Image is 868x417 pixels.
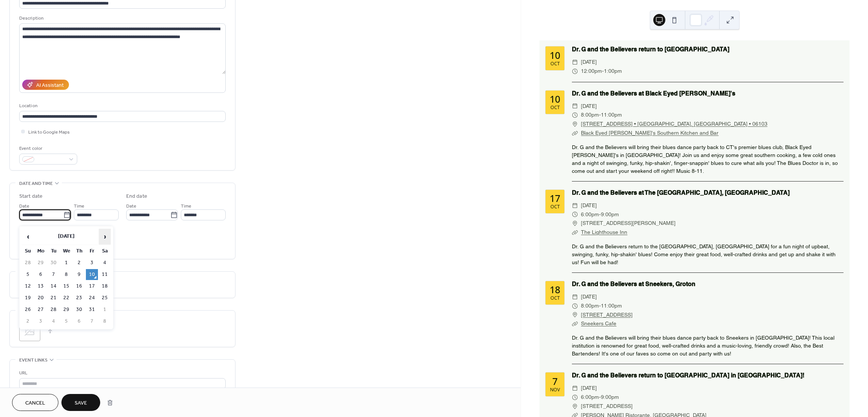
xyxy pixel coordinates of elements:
[126,192,147,200] div: End date
[19,145,76,152] div: Event color
[550,94,560,104] div: 10
[47,246,60,257] th: Tu
[47,316,60,327] td: 4
[22,246,34,257] th: Su
[22,281,34,292] td: 12
[602,67,604,76] span: -
[19,320,40,341] div: ;
[60,269,72,280] td: 8
[581,201,597,210] span: [DATE]
[12,394,58,411] button: Cancel
[22,229,34,244] span: ‹
[99,229,110,244] span: ›
[572,280,695,288] a: Dr. G and the Believers at Sneekers, Groton
[19,356,47,364] span: Event links
[22,304,34,315] td: 26
[572,210,578,219] div: ​
[47,292,60,303] td: 21
[601,393,619,402] span: 9:00pm
[99,269,111,280] td: 11
[99,246,111,257] th: Sa
[550,205,560,209] div: Oct
[581,130,718,136] a: Black Eyed [PERSON_NAME]'s Southern Kitchen and Bar
[572,384,578,393] div: ​
[22,80,69,90] button: AI Assistant
[572,129,578,138] div: ​
[572,402,578,411] div: ​
[599,111,601,120] span: -
[552,377,558,386] div: 7
[550,388,560,392] div: Nov
[572,111,578,120] div: ​
[35,246,47,257] th: Mo
[581,393,599,402] span: 6:00pm
[35,304,47,315] td: 27
[581,58,597,67] span: [DATE]
[86,281,98,292] td: 17
[550,51,560,60] div: 10
[581,320,616,326] a: Sneekers Cafe
[572,243,844,266] div: Dr. G and the Believers return to the [GEOGRAPHIC_DATA], [GEOGRAPHIC_DATA] for a fun night of upb...
[19,192,43,200] div: Start date
[181,202,191,210] span: Time
[47,304,60,315] td: 28
[599,302,601,311] span: -
[25,399,45,407] span: Cancel
[99,257,111,268] td: 4
[572,67,578,76] div: ​
[74,202,84,210] span: Time
[73,316,85,327] td: 6
[572,90,735,97] a: Dr. G and the Believers at Black Eyed [PERSON_NAME]'s
[22,316,34,327] td: 2
[550,296,560,301] div: Oct
[35,269,47,280] td: 6
[60,292,72,303] td: 22
[73,257,85,268] td: 2
[572,120,578,129] div: ​
[22,292,34,303] td: 19
[572,393,578,402] div: ​
[73,292,85,303] td: 23
[572,292,578,302] div: ​
[73,304,85,315] td: 30
[99,316,111,327] td: 8
[550,285,560,294] div: 18
[572,201,578,210] div: ​
[572,219,578,228] div: ​
[99,304,111,315] td: 1
[581,292,597,302] span: [DATE]
[60,304,72,315] td: 29
[35,257,47,268] td: 29
[22,257,34,268] td: 28
[581,210,599,219] span: 6:00pm
[47,269,60,280] td: 7
[572,58,578,67] div: ​
[581,302,599,311] span: 8:00pm
[581,111,599,120] span: 8:00pm
[99,292,111,303] td: 25
[86,257,98,268] td: 3
[61,394,100,411] button: Save
[75,399,87,407] span: Save
[19,202,29,210] span: Date
[572,189,790,196] a: Dr. G and the Believers at The [GEOGRAPHIC_DATA], [GEOGRAPHIC_DATA]
[86,246,98,257] th: Fr
[601,111,622,120] span: 11:00pm
[581,384,597,393] span: [DATE]
[604,67,622,76] span: 1:00pm
[581,219,675,228] span: [STREET_ADDRESS][PERSON_NAME]
[581,229,627,235] a: The Lighthouse Inn
[73,269,85,280] td: 9
[581,402,633,411] span: [STREET_ADDRESS]
[60,246,72,257] th: We
[47,281,60,292] td: 14
[601,302,622,311] span: 11:00pm
[572,372,804,379] a: Dr. G and the Believers return to [GEOGRAPHIC_DATA] in [GEOGRAPHIC_DATA]!
[550,62,560,66] div: Oct
[47,257,60,268] td: 30
[73,281,85,292] td: 16
[581,67,602,76] span: 12:00pm
[572,311,578,320] div: ​
[550,105,560,110] div: Oct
